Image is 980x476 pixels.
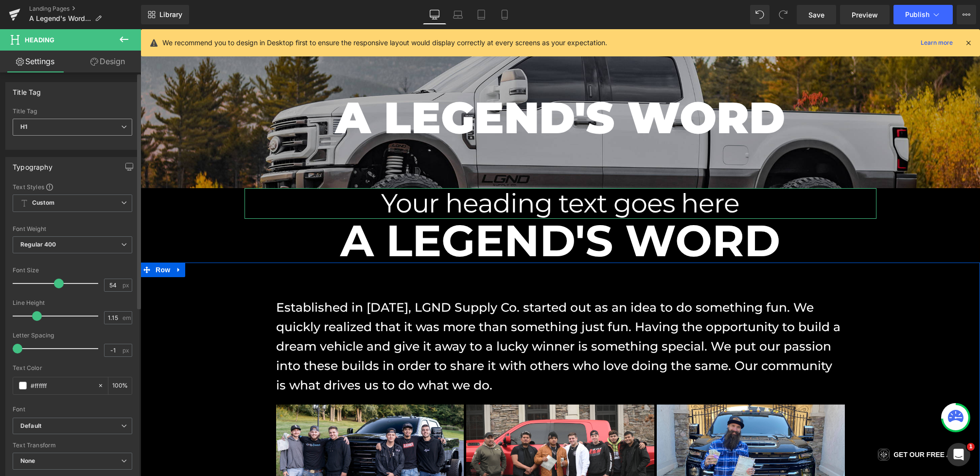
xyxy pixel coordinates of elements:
[8,399,89,439] iframe: Marketing Popup
[20,241,56,248] b: Regular 400
[13,300,132,306] div: Line Height
[446,5,470,24] a: Laptop
[159,10,182,19] span: Library
[25,36,54,44] span: Heading
[141,5,189,24] a: New Library
[13,158,52,171] div: Typography
[20,457,35,464] b: None
[893,5,953,24] button: Publish
[750,5,770,24] button: Undo
[72,51,143,72] a: Design
[423,5,446,24] a: Desktop
[108,377,132,394] div: %
[13,406,132,413] div: Font
[773,5,793,24] button: Redo
[29,5,141,13] a: Landing Pages
[122,347,131,353] span: px
[737,420,749,431] img: Logo
[493,5,516,24] a: Mobile
[13,365,132,371] div: Text Color
[13,267,132,274] div: Font Size
[947,443,970,466] iframe: Intercom live chat
[840,5,890,24] a: Preview
[13,183,132,191] div: Text Styles
[20,123,27,130] b: H1
[13,83,41,96] div: Title Tag
[753,420,822,431] div: GET OUR FREE APP!
[852,10,878,20] span: Preview
[967,443,975,451] span: 1
[13,442,132,449] div: Text Transform
[32,199,54,207] b: Custom
[31,380,93,391] input: Color
[808,10,824,20] span: Save
[20,422,41,430] i: Default
[29,15,91,22] span: A Legend's Word...
[162,37,607,48] p: We recommend you to design in Desktop first to ensure the responsive layout would display correct...
[122,315,131,321] span: em
[957,5,976,24] button: More
[905,11,929,18] span: Publish
[13,226,132,232] div: Font Weight
[917,37,957,49] a: Learn more
[13,108,132,115] div: Title Tag
[470,5,493,24] a: Tablet
[122,282,131,288] span: px
[13,332,132,339] div: Letter Spacing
